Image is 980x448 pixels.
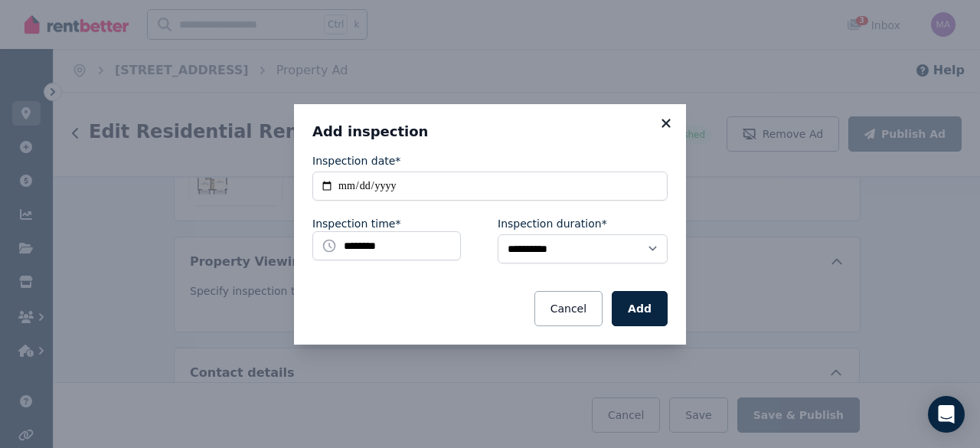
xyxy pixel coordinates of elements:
[928,396,965,433] div: Open Intercom Messenger
[498,216,607,231] label: Inspection duration*
[534,291,603,326] button: Cancel
[312,153,400,168] label: Inspection date*
[312,123,668,141] h3: Add inspection
[612,291,668,326] button: Add
[312,216,400,231] label: Inspection time*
